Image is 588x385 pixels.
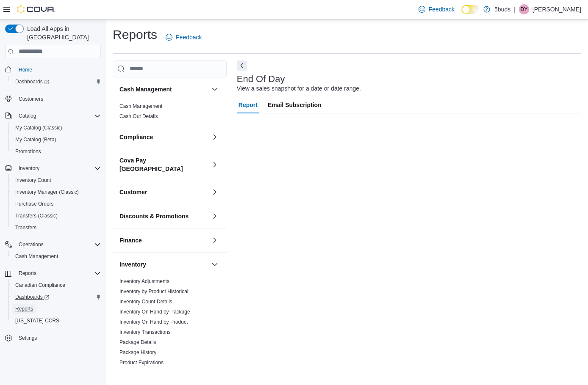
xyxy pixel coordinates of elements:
span: Catalog [15,111,101,121]
button: Next [237,60,247,71]
a: Reports [12,304,36,314]
span: Operations [15,239,101,250]
span: Transfers [12,223,101,233]
button: Purchase Orders [8,198,104,210]
span: Email Subscription [268,96,322,113]
button: Compliance [210,132,220,142]
span: Cash Management [15,253,58,260]
span: Inventory Count [15,177,51,184]
span: Inventory Transactions [119,329,171,335]
a: Package History [119,349,156,355]
span: Feedback [429,5,455,14]
h3: Inventory [119,260,146,269]
button: Reports [2,267,104,279]
div: View a sales snapshot for a date or date range. [237,84,361,93]
span: Operations [19,241,44,248]
h3: Finance [119,236,142,245]
span: Reports [15,305,33,312]
a: Dashboards [12,292,53,302]
a: My Catalog (Classic) [12,123,66,133]
a: My Catalog (Beta) [12,135,60,145]
a: Canadian Compliance [12,280,69,290]
a: Customers [15,94,47,104]
button: My Catalog (Beta) [8,134,104,146]
button: Cova Pay [GEOGRAPHIC_DATA] [210,159,220,170]
button: Discounts & Promotions [210,211,220,221]
a: Product Expirations [119,360,164,366]
span: Inventory Manager (Classic) [12,187,101,197]
span: Report [239,96,258,113]
span: Inventory [19,165,39,172]
h3: Cash Management [119,85,172,93]
button: Cova Pay [GEOGRAPHIC_DATA] [119,156,208,173]
a: Inventory On Hand by Product [119,319,188,325]
span: Transfers (Classic) [12,211,101,221]
span: [US_STATE] CCRS [15,317,59,324]
button: Customer [119,188,208,196]
span: Home [19,66,32,73]
a: Inventory Count Details [119,299,172,305]
span: Dashboards [15,78,49,85]
button: Customers [2,93,104,105]
span: Inventory Manager (Classic) [15,189,79,195]
button: Reports [8,303,104,315]
button: Finance [119,236,208,245]
button: My Catalog (Classic) [8,122,104,134]
button: Settings [2,332,104,344]
span: Feedback [176,33,202,41]
span: Reports [19,270,36,277]
button: Finance [210,235,220,245]
button: [US_STATE] CCRS [8,315,104,327]
a: Cash Management [12,251,61,261]
button: Reports [15,268,40,278]
span: Customers [19,96,43,102]
span: Customers [15,93,101,104]
button: Cash Management [119,85,208,93]
button: Catalog [2,110,104,122]
span: Dashboards [15,294,49,300]
a: Inventory Count [12,175,55,185]
button: Compliance [119,133,208,141]
button: Home [2,63,104,76]
a: [US_STATE] CCRS [12,316,63,326]
span: My Catalog (Classic) [15,124,62,131]
a: Home [15,65,36,75]
span: Cash Management [119,103,162,110]
a: Transfers [12,223,40,233]
span: Inventory by Product Historical [119,288,189,295]
span: Inventory On Hand by Product [119,319,188,325]
span: Promotions [12,146,101,157]
span: Reports [12,304,101,314]
input: Dark Mode [461,5,479,14]
a: Inventory Transactions [119,329,171,335]
span: Cash Out Details [119,113,158,120]
span: Canadian Compliance [12,280,101,290]
span: Inventory Count Details [119,298,172,305]
span: Cash Management [12,251,101,261]
button: Inventory [119,260,208,269]
span: Inventory Count [12,175,101,185]
a: Inventory Manager (Classic) [12,187,82,197]
a: Inventory by Product Historical [119,289,189,294]
img: Cova [17,5,55,14]
p: 5buds [494,4,510,14]
button: Catalog [15,111,39,121]
button: Discounts & Promotions [119,212,208,220]
button: Operations [15,239,47,250]
div: Danielle Young [519,4,529,14]
h3: End Of Day [237,74,285,84]
span: Home [15,64,101,75]
button: Inventory [2,162,104,174]
span: Dark Mode [461,14,462,14]
h3: Compliance [119,133,153,141]
button: Inventory Count [8,174,104,186]
span: Transfers (Classic) [15,212,58,219]
span: Reports [15,268,101,278]
div: Cash Management [113,101,227,125]
span: DY [521,4,528,14]
nav: Complex example [5,60,101,366]
span: Dashboards [12,292,101,302]
button: Canadian Compliance [8,279,104,291]
button: Inventory [210,259,220,269]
